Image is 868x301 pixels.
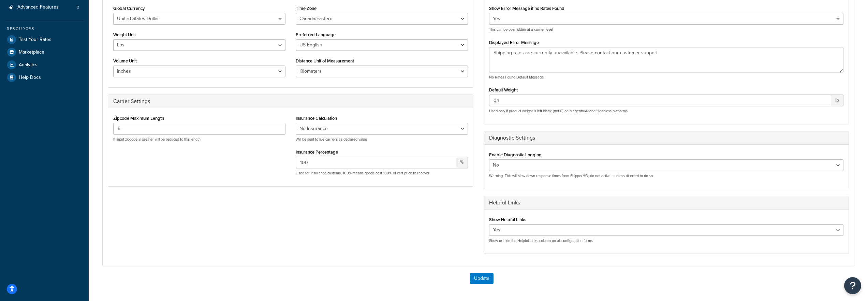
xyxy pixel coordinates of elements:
[5,33,84,46] a: Test Your Rates
[489,173,844,178] p: Warning: This will slow down response times from ShipperHQ, do not activate unless directed to do so
[296,116,337,121] label: Insurance Calculation
[5,71,84,84] a: Help Docs
[113,137,285,142] p: If input zipcode is greater will be reduced to this length
[5,26,84,32] div: Resources
[77,4,79,10] span: 2
[113,6,145,11] label: Global Currency
[489,109,844,114] p: Used only if product weight is left blank (not 0) on Magento/Adobe/Headless platforms
[296,6,317,11] label: Time Zone
[489,217,526,222] label: Show Helpful Links
[489,238,844,243] p: Show or hide the Helpful Links column on all configuration forms
[296,171,468,176] p: Used for insurance/customs, 100% means goods cost 100% of cart price to recover
[489,47,844,72] textarea: Shipping rates are currently unavailable. Please contact our customer support.
[5,1,84,14] a: Advanced Features 2
[489,135,844,141] h3: Diagnostic Settings
[296,149,338,155] label: Insurance Percentage
[113,116,164,121] label: Zipcode Maximum Length
[296,58,354,63] label: Distance Unit of Measurement
[19,75,41,81] span: Help Docs
[470,273,494,284] button: Update
[456,157,468,168] span: %
[489,75,844,80] p: No Rates Found Default Message
[113,98,468,104] h3: Carrier Settings
[113,58,137,63] label: Volume Unit
[489,27,844,32] p: This can be overridden at a carrier level
[19,37,52,43] span: Test Your Rates
[113,32,136,37] label: Weight Unit
[296,137,468,142] p: Will be sent to live carriers as declared value
[489,40,539,45] label: Displayed Error Message
[5,59,84,71] a: Analytics
[489,152,542,157] label: Enable Diagnostic Logging
[844,277,861,294] button: Open Resource Center
[19,62,38,68] span: Analytics
[5,46,84,58] a: Marketplace
[489,6,564,11] label: Show Error Message if no Rates Found
[489,200,844,206] h3: Helpful Links
[5,1,84,14] li: Advanced Features
[831,95,843,106] span: lb
[489,87,518,92] label: Default Weight
[296,32,336,37] label: Preferred Language
[17,4,59,10] span: Advanced Features
[19,49,44,55] span: Marketplace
